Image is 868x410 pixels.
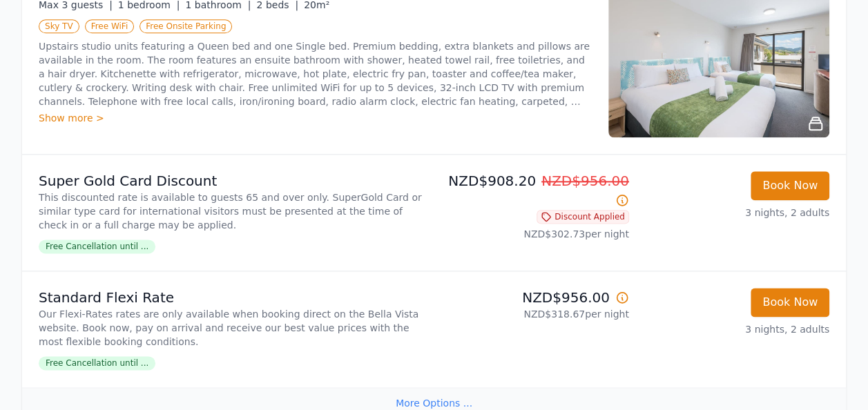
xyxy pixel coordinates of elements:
p: This discounted rate is available to guests 65 and over only. SuperGold Card or similar type card... [39,191,429,232]
p: 3 nights, 2 adults [640,322,829,336]
p: Standard Flexi Rate [39,288,429,307]
span: Free Onsite Parking [139,19,232,33]
button: Book Now [751,171,829,200]
p: Super Gold Card Discount [39,171,429,191]
span: Free WiFi [85,19,135,33]
p: Upstairs studio units featuring a Queen bed and one Single bed. Premium bedding, extra blankets a... [39,39,592,108]
p: NZD$956.00 [440,288,629,307]
button: Book Now [751,288,829,317]
span: Free Cancellation until ... [39,240,155,253]
span: NZD$956.00 [541,173,629,189]
p: NZD$908.20 [440,171,629,210]
span: Free Cancellation until ... [39,356,155,370]
p: 3 nights, 2 adults [640,206,829,219]
p: NZD$302.73 per night [440,227,629,241]
span: Sky TV [39,19,79,33]
div: Show more > [39,111,592,125]
p: NZD$318.67 per night [440,307,629,321]
span: Discount Applied [537,210,629,224]
p: Our Flexi-Rates rates are only available when booking direct on the Bella Vista website. Book now... [39,307,429,349]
